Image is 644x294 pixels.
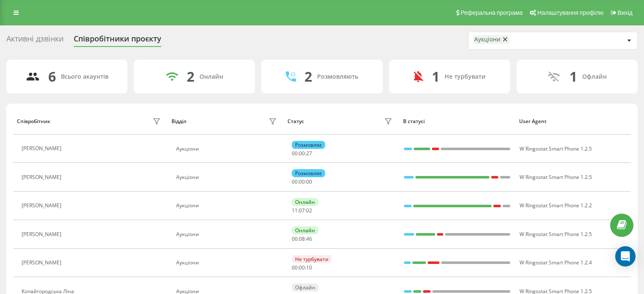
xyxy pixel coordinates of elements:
[61,73,108,80] div: Всього акаунтів
[22,231,64,237] div: [PERSON_NAME]
[299,264,305,271] span: 00
[520,231,592,238] span: W Ringostat Smart Phone 1.2.5
[292,235,298,242] span: 00
[292,264,298,271] span: 00
[292,151,312,157] div: : :
[292,255,332,263] div: Не турбувати
[171,118,186,124] div: Відділ
[306,150,312,157] span: 27
[176,174,279,180] div: Аукціони
[74,34,161,47] div: Співробітники проєкту
[176,231,279,237] div: Аукціони
[432,69,439,85] div: 1
[22,203,64,209] div: [PERSON_NAME]
[306,207,312,214] span: 02
[48,69,56,85] div: 6
[292,226,318,234] div: Онлайн
[199,73,223,80] div: Онлайн
[22,260,64,266] div: [PERSON_NAME]
[306,178,312,185] span: 00
[569,69,577,85] div: 1
[306,235,312,242] span: 46
[292,236,312,242] div: : :
[6,34,64,47] div: Активні дзвінки
[304,69,312,85] div: 2
[519,118,627,124] div: User Agent
[22,146,64,151] div: [PERSON_NAME]
[582,73,607,80] div: Офлайн
[292,178,298,185] span: 00
[618,9,633,16] span: Вихід
[292,208,312,214] div: : :
[287,118,304,124] div: Статус
[17,118,50,124] div: Співробітник
[299,150,305,157] span: 00
[520,145,592,152] span: W Ringostat Smart Phone 1.2.5
[292,179,312,185] div: : :
[292,265,312,271] div: : :
[306,264,312,271] span: 10
[292,207,298,214] span: 11
[176,203,279,209] div: Аукціони
[461,9,523,16] span: Реферальна програма
[292,150,298,157] span: 00
[176,260,279,266] div: Аукціони
[299,178,305,185] span: 00
[292,141,325,149] div: Розмовляє
[187,69,194,85] div: 2
[317,73,358,80] div: Розмовляють
[299,235,305,242] span: 08
[299,207,305,214] span: 07
[292,198,318,206] div: Онлайн
[176,146,279,152] div: Аукціони
[615,246,636,267] div: Open Intercom Messenger
[403,118,511,124] div: В статусі
[537,9,603,16] span: Налаштування профілю
[520,173,592,181] span: W Ringostat Smart Phone 1.2.5
[292,283,319,291] div: Офлайн
[22,174,64,180] div: [PERSON_NAME]
[292,169,325,177] div: Розмовляє
[445,73,486,80] div: Не турбувати
[520,259,592,266] span: W Ringostat Smart Phone 1.2.4
[474,36,500,43] div: Аукціони
[520,202,592,209] span: W Ringostat Smart Phone 1.2.2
